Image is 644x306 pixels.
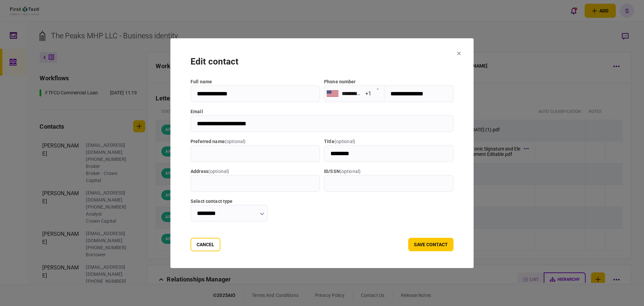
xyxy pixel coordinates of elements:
span: ( optional ) [225,139,246,144]
button: Cancel [191,238,220,251]
input: address [191,175,320,192]
input: ID/SSN [324,175,453,192]
label: Select contact type [191,198,268,205]
input: Select contact type [191,205,268,222]
div: edit contact [191,55,453,68]
span: ( optional ) [340,169,361,174]
input: title [324,145,453,162]
div: +1 [365,90,371,97]
button: save contact [408,238,453,251]
label: Preferred name [191,138,320,145]
input: email [191,115,453,132]
span: ( optional ) [208,169,229,174]
label: email [191,108,453,115]
input: full name [191,85,320,102]
label: Phone number [324,79,356,84]
label: ID/SSN [324,168,453,175]
input: Preferred name [191,145,320,162]
img: us [327,90,338,96]
span: ( optional ) [334,139,355,144]
label: address [191,168,320,175]
label: title [324,138,453,145]
button: Open [373,84,382,93]
label: full name [191,78,320,85]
